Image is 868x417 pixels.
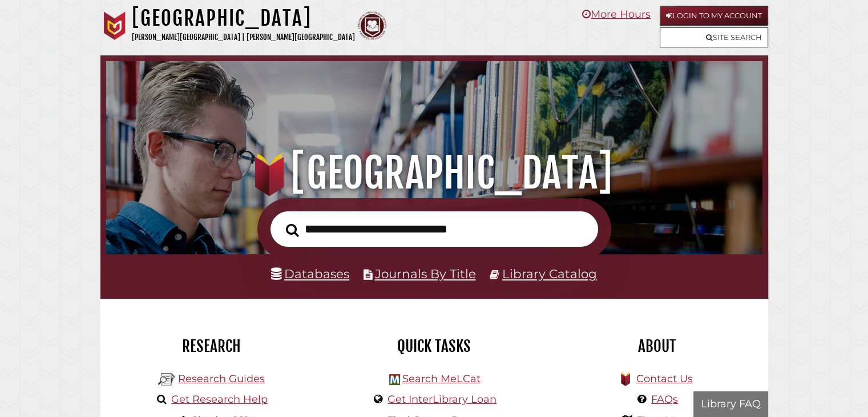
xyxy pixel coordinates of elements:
[119,148,749,198] h1: [GEOGRAPHIC_DATA]
[332,336,537,356] h2: Quick Tasks
[132,31,355,44] p: [PERSON_NAME][GEOGRAPHIC_DATA] | [PERSON_NAME][GEOGRAPHIC_DATA]
[280,220,305,240] button: Search
[109,336,314,356] h2: Research
[636,372,692,385] a: Contact Us
[358,11,386,40] img: Calvin Theological Seminary
[502,266,597,281] a: Library Catalog
[286,223,299,236] i: Search
[178,372,265,385] a: Research Guides
[387,393,496,406] a: Get InterLibrary Loan
[171,393,268,406] a: Get Research Help
[402,372,480,385] a: Search MeLCat
[660,27,768,47] a: Site Search
[651,393,678,406] a: FAQs
[158,371,175,388] img: Hekman Library Logo
[132,6,355,31] h1: [GEOGRAPHIC_DATA]
[271,266,349,281] a: Databases
[389,374,400,385] img: Hekman Library Logo
[582,8,651,21] a: More Hours
[554,336,760,356] h2: About
[100,11,129,40] img: Calvin University
[375,266,476,281] a: Journals By Title
[660,6,768,26] a: Login to My Account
